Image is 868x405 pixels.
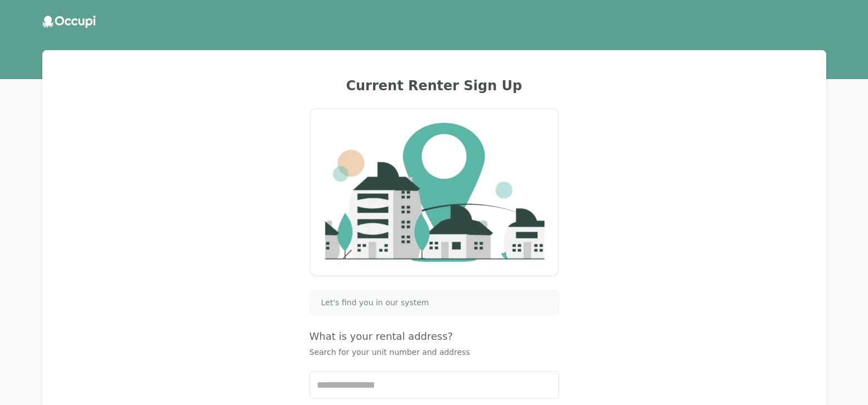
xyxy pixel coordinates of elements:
h2: Current Renter Sign Up [56,77,813,95]
h4: What is your rental address? [310,329,559,344]
img: Company Logo [324,123,545,261]
p: Search for your unit number and address [310,347,559,358]
input: Start typing... [310,372,558,398]
span: Let's find you in our system [321,297,429,308]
